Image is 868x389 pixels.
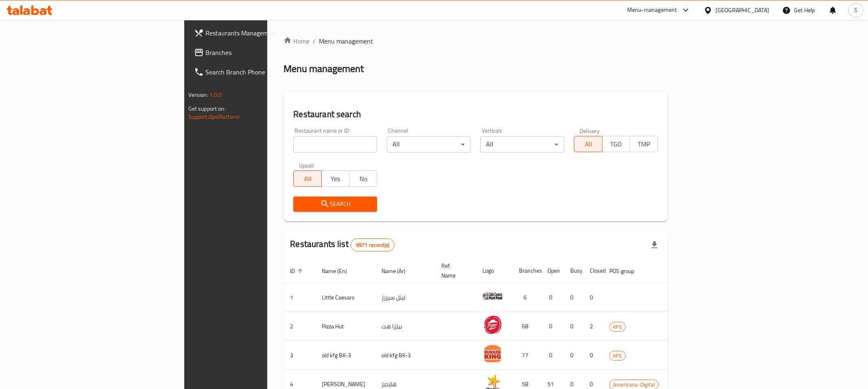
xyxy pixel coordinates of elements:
td: 0 [583,283,603,312]
span: All [297,173,318,185]
button: All [293,170,321,187]
span: POS group [609,266,645,276]
span: 9971 record(s) [351,241,394,249]
td: 2 [583,312,603,341]
span: Restaurants Management [205,28,323,38]
span: Search Branch Phone [205,67,323,77]
h2: Restaurants list [290,238,395,251]
label: Upsell [299,162,314,168]
span: Name (Ar) [382,266,416,276]
td: 68 [513,312,541,341]
span: Get support on: [188,103,226,114]
td: 0 [541,283,564,312]
th: Logo [476,258,513,283]
img: old kfg BK-3 [482,343,503,364]
a: Search Branch Phone [188,62,329,82]
span: KFG [610,322,625,332]
td: 0 [541,341,564,370]
td: 0 [564,312,583,341]
img: Little Caesars [482,286,503,306]
td: old kfg BK-3 [375,341,435,370]
div: All [387,136,471,153]
span: 1.0.0 [209,90,222,100]
label: Delivery [580,128,600,133]
td: Pizza Hut [315,312,375,341]
button: Yes [321,170,349,187]
a: Support.OpsPlatform [188,111,240,122]
th: Open [541,258,564,283]
th: Closed [583,258,603,283]
button: Search [293,197,377,212]
img: Pizza Hut [482,315,503,335]
td: 0 [564,283,583,312]
span: TGO [606,138,627,150]
div: All [480,136,564,153]
button: No [349,170,377,187]
span: No [353,173,374,185]
span: KFG [610,351,625,361]
th: Branches [513,258,541,283]
div: Total records count [351,238,395,251]
nav: breadcrumb [284,36,667,46]
span: Yes [325,173,346,185]
input: Search for restaurant name or ID.. [293,136,377,153]
td: 0 [583,341,603,370]
span: S [854,6,857,15]
span: Search [300,199,371,209]
div: Menu-management [627,5,677,15]
td: 77 [513,341,541,370]
td: 0 [564,341,583,370]
button: TGO [602,136,630,152]
span: ID [290,266,305,276]
td: ليتل سيزرز [375,283,435,312]
span: Menu management [319,36,373,46]
span: All [578,138,599,150]
a: Branches [188,43,329,62]
span: Name (En) [322,266,358,276]
button: TMP [630,136,658,152]
td: 6 [513,283,541,312]
td: 0 [541,312,564,341]
span: Ref. Name [441,261,466,280]
th: Busy [564,258,583,283]
span: Version: [188,90,208,100]
td: old kfg BK-3 [315,341,375,370]
a: Restaurants Management [188,23,329,43]
td: بيتزا هت [375,312,435,341]
h2: Restaurant search [293,108,658,120]
div: Export file [645,235,664,255]
span: TMP [633,138,654,150]
button: All [574,136,602,152]
span: Branches [205,48,323,57]
td: Little Caesars [315,283,375,312]
div: [GEOGRAPHIC_DATA] [715,6,769,15]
